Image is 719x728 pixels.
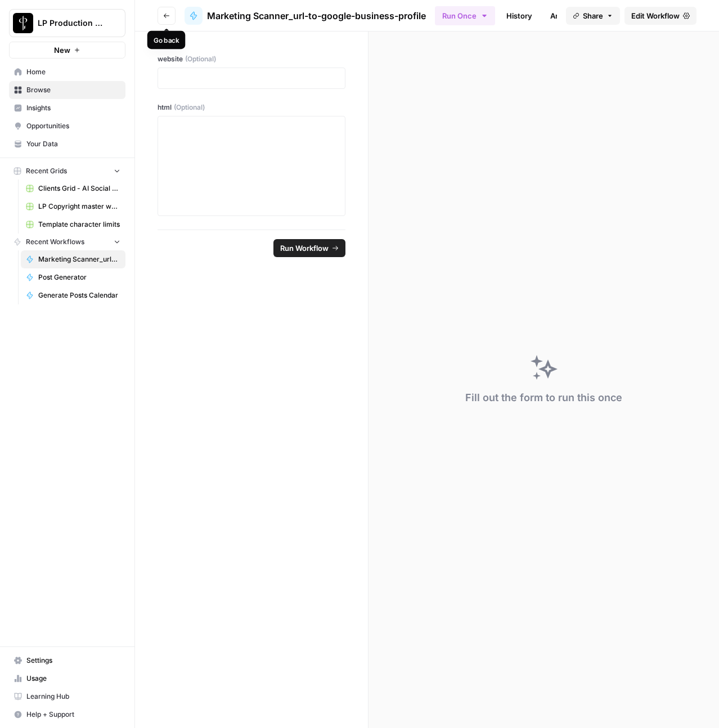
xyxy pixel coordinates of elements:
div: Go back [154,35,179,45]
a: Marketing Scanner_url-to-google-business-profile [185,7,426,25]
button: Recent Grids [9,163,125,179]
a: Settings [9,651,125,669]
a: LP Copyright master workflow Grid [21,197,125,215]
span: Recent Grids [26,166,67,176]
button: Workspace: LP Production Workloads [9,9,125,37]
label: html [158,102,345,113]
span: Opportunities [26,121,120,131]
span: Usage [26,673,120,684]
a: Browse [9,81,125,99]
button: Share [566,7,620,25]
span: (Optional) [185,54,216,64]
a: Your Data [9,135,125,153]
label: website [158,54,345,64]
span: New [54,44,70,56]
span: Help + Support [26,709,120,720]
a: Opportunities [9,117,125,135]
a: Post Generator [21,268,125,286]
span: Share [583,10,603,21]
a: Analytics [543,7,590,25]
a: Home [9,63,125,81]
span: LP Production Workloads [38,17,106,29]
a: Insights [9,99,125,117]
span: (Optional) [174,102,205,113]
button: Run Workflow [273,239,345,257]
span: Clients Grid - AI Social Media [38,183,120,194]
span: Your Data [26,139,120,149]
a: Clients Grid - AI Social Media [21,179,125,197]
span: Browse [26,85,120,95]
a: Learning Hub [9,687,125,705]
a: Usage [9,669,125,687]
span: Run Workflow [280,242,329,254]
a: Template character limits [21,215,125,233]
span: Home [26,67,120,77]
a: Generate Posts Calendar [21,286,125,304]
span: Generate Posts Calendar [38,290,120,300]
span: Edit Workflow [631,10,680,21]
a: Marketing Scanner_url-to-google-business-profile [21,250,125,268]
span: Template character limits [38,219,120,230]
button: Help + Support [9,705,125,723]
span: Insights [26,103,120,113]
button: Run Once [435,6,495,25]
img: LP Production Workloads Logo [13,13,33,33]
span: Post Generator [38,272,120,282]
span: Learning Hub [26,691,120,702]
span: Settings [26,655,120,666]
span: Marketing Scanner_url-to-google-business-profile [38,254,120,264]
a: History [500,7,539,25]
a: Edit Workflow [624,7,696,25]
div: Fill out the form to run this once [465,390,622,406]
button: Recent Workflows [9,233,125,250]
span: LP Copyright master workflow Grid [38,201,120,212]
span: Recent Workflows [26,237,84,247]
span: Marketing Scanner_url-to-google-business-profile [207,9,426,23]
button: New [9,42,125,59]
